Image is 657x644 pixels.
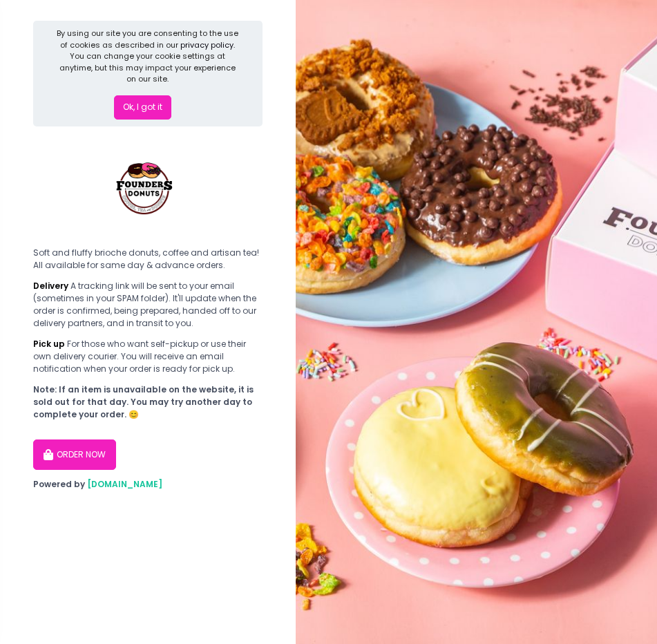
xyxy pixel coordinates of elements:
[33,338,65,350] b: Pick up
[33,439,116,470] button: ORDER NOW
[55,28,241,85] div: By using our site you are consenting to the use of cookies as described in our You can change you...
[87,478,162,490] a: [DOMAIN_NAME]
[33,247,263,272] div: Soft and fluffy brioche donuts, coffee and artisan tea! All available for same day & advance orders.
[33,383,263,421] div: Note: If an item is unavailable on the website, it is sold out for that day. You may try another ...
[33,478,263,491] div: Powered by
[33,338,263,375] div: For those who want self-pickup or use their own delivery courier. You will receive an email notif...
[180,39,235,50] a: privacy policy.
[94,135,198,238] img: Founders Donuts
[33,280,263,330] div: A tracking link will be sent to your email (sometimes in your SPAM folder). It'll update when the...
[114,95,171,120] button: Ok, I got it
[33,280,68,292] b: Delivery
